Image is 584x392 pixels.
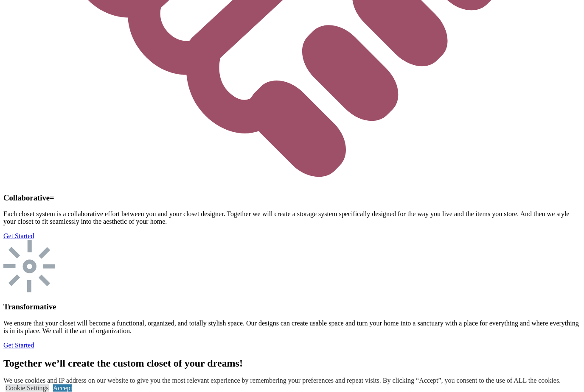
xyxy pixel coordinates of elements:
h2: Together we’ll create the custom closet of your dreams! [3,358,581,369]
p: We ensure that your closet will become a functional, organized, and totally stylish space. Our de... [3,320,581,335]
h3: Collaborative [3,193,581,203]
a: Get Started [3,342,34,349]
p: Each closet system is a collaborative effort between you and your closet designer. Together we wi... [3,210,581,225]
span: = [50,193,54,202]
a: Get Started [3,232,34,239]
img: we transform your space to be an organized closet system [3,240,55,292]
div: We use cookies and IP address on our website to give you the most relevant experience by remember... [3,377,561,384]
a: Accept [53,384,72,392]
h3: Transformative [3,302,581,311]
a: Cookie Settings [6,384,49,392]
